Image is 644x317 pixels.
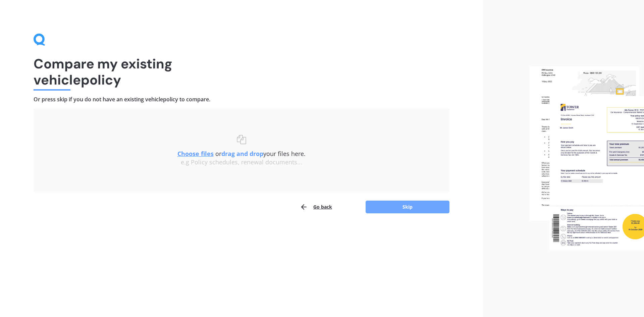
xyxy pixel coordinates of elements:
u: Choose files [177,150,214,158]
h1: Compare my existing vehicle policy [34,56,449,88]
button: Skip [366,201,449,213]
img: files.webp [530,66,644,251]
button: Go back [300,200,332,214]
h4: Or press skip if you do not have an existing vehicle policy to compare. [34,96,449,103]
div: e.g Policy schedules, renewal documents... [47,159,436,166]
span: or your files here. [177,150,306,158]
b: drag and drop [221,150,263,158]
